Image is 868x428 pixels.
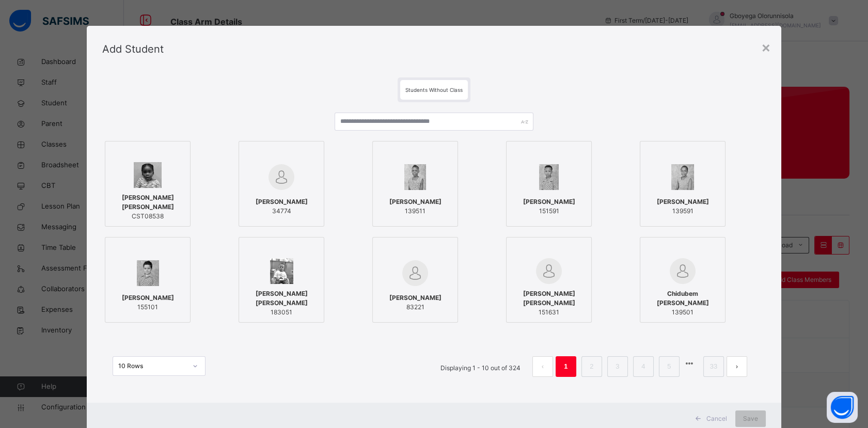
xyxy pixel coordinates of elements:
img: default.svg [402,260,428,286]
span: 34774 [256,207,308,216]
span: [PERSON_NAME] [PERSON_NAME] [111,193,185,212]
li: 2 [581,356,602,377]
span: Cancel [706,414,727,423]
li: Displaying 1 - 10 out of 324 [433,356,528,377]
span: CST08538 [111,212,185,221]
span: 183051 [244,308,319,317]
a: 33 [707,360,720,373]
a: 5 [664,360,674,373]
span: 139511 [389,207,441,216]
div: × [761,36,771,58]
span: 139501 [645,308,720,317]
img: 139511.png [404,164,427,190]
span: Students Without Class [405,87,463,93]
span: [PERSON_NAME] [PERSON_NAME] [244,289,319,308]
li: 33 [703,356,724,377]
div: 10 Rows [118,361,186,371]
img: default.svg [269,164,294,190]
li: 4 [633,356,654,377]
li: 上一页 [532,356,553,377]
a: 3 [612,360,622,373]
li: 向后 5 页 [682,356,697,371]
span: [PERSON_NAME] [656,197,708,207]
img: 183051.png [270,258,293,284]
button: prev page [532,356,553,377]
li: 下一页 [727,356,747,377]
span: [PERSON_NAME] [389,197,441,207]
span: 155101 [122,303,174,312]
span: Save [743,414,758,423]
span: [PERSON_NAME] [PERSON_NAME] [512,289,586,308]
button: Open asap [827,392,858,423]
span: Add Student [102,43,164,55]
img: 151591.png [539,164,559,190]
a: 4 [638,360,648,373]
span: Chidubem [PERSON_NAME] [645,289,720,308]
span: 151591 [523,207,575,216]
img: default.svg [670,258,696,284]
span: [PERSON_NAME] [122,293,174,303]
li: 5 [659,356,680,377]
img: 139591.png [671,164,694,190]
img: CST08538.png [134,162,161,188]
img: default.svg [536,258,562,284]
a: 2 [587,360,596,373]
span: [PERSON_NAME] [256,197,308,207]
span: [PERSON_NAME] [523,197,575,207]
span: 83221 [389,303,441,312]
li: 3 [607,356,628,377]
span: 151631 [512,308,586,317]
li: 1 [556,356,576,377]
span: [PERSON_NAME] [389,293,441,303]
a: 1 [561,360,571,373]
span: 139591 [656,207,708,216]
button: next page [727,356,747,377]
img: 155101.png [137,260,159,286]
